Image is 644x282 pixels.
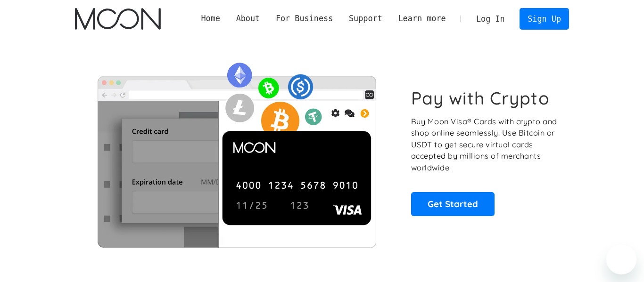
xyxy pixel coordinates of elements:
img: Moon Cards let you spend your crypto anywhere Visa is accepted. [75,56,398,247]
div: About [236,13,260,24]
a: home [75,8,160,30]
iframe: Button to launch messaging window [606,244,636,274]
div: Support [341,13,390,24]
div: Learn more [398,13,446,24]
a: Get Started [411,192,495,216]
a: Log In [468,8,512,29]
div: Support [349,13,382,24]
a: Home [193,13,228,24]
div: Learn more [390,13,454,24]
p: Buy Moon Visa® Cards with crypto and shop online seamlessly! Use Bitcoin or USDT to get secure vi... [411,116,559,174]
div: About [228,13,268,24]
div: For Business [268,13,341,24]
a: Sign Up [520,8,569,29]
div: For Business [276,13,333,24]
img: Moon Logo [75,8,160,30]
h1: Pay with Crypto [411,88,550,109]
